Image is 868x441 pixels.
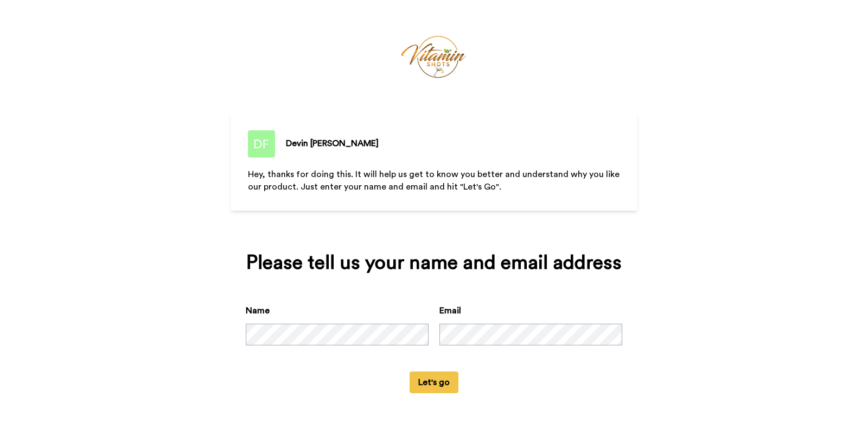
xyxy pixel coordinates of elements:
div: Please tell us your name and email address [246,252,622,274]
label: Name [246,304,270,317]
span: Hey, thanks for doing this. It will help us get to know you better and understand why you like ou... [248,170,622,191]
button: Let's go [410,371,458,393]
img: https://cdn.bonjoro.com/media/7a81aa92-2a51-4f23-8cf3-15796faecbe5/0a98b819-475a-43e2-b9d5-2ef2d2... [399,35,469,78]
label: Email [439,304,461,317]
img: df.png [248,130,275,157]
div: Devin [PERSON_NAME] [286,137,379,150]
